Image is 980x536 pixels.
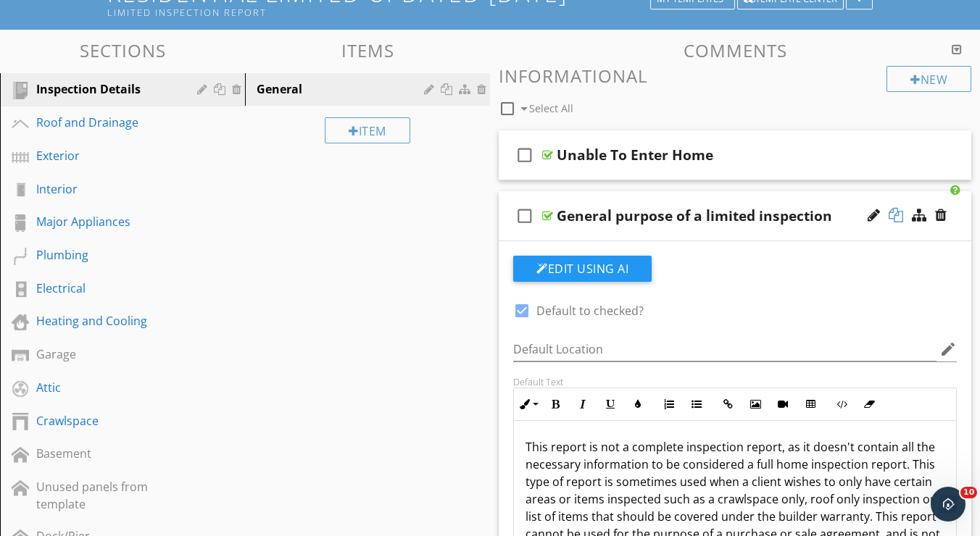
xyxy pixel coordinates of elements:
input: Default Location [513,338,937,361]
button: Bold (⌘B) [541,390,569,418]
i: check_box_outline_blank [513,138,536,172]
div: Electrical [36,280,176,297]
div: Interior [36,180,176,198]
button: Insert Image (⌘P) [742,390,769,418]
div: Inspection Details [36,80,176,98]
button: Code View [828,390,855,418]
div: Plumbing [36,246,176,264]
div: Limited Inspection Report [107,7,655,18]
button: Insert Table [797,390,824,418]
h3: Comments [499,41,971,60]
div: Unable To Enter Home [557,146,713,164]
div: Default Text [513,376,957,388]
div: Roof and Drainage [36,114,176,131]
div: New [886,66,971,92]
h3: Informational [499,66,971,85]
button: Insert Video [769,390,797,418]
button: Inline Style [514,390,541,418]
button: Edit Using AI [513,256,652,282]
div: General purpose of a limited inspection [557,207,832,225]
div: Attic [36,379,176,396]
button: Italic (⌘I) [569,390,597,418]
button: Underline (⌘U) [597,390,624,418]
div: Major Appliances [36,213,176,230]
button: Clear Formatting [855,390,883,418]
i: edit [939,340,957,358]
span: 10 [960,487,977,498]
button: Insert Link (⌘K) [714,390,742,418]
div: Basement [36,445,176,462]
iframe: Intercom live chat [931,487,966,522]
div: Item [325,117,410,143]
h3: Items [245,41,490,60]
div: Unused panels from template [36,478,176,513]
label: Default to checked? [536,303,644,318]
div: Crawlspace [36,412,176,430]
span: Select All [529,101,573,115]
div: Garage [36,346,176,363]
div: Heating and Cooling [36,312,176,330]
button: Unordered List [683,390,710,418]
button: Ordered List [655,390,683,418]
div: Exterior [36,147,176,164]
button: Colors [624,390,652,418]
div: General [257,80,428,98]
i: check_box_outline_blank [513,198,536,233]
